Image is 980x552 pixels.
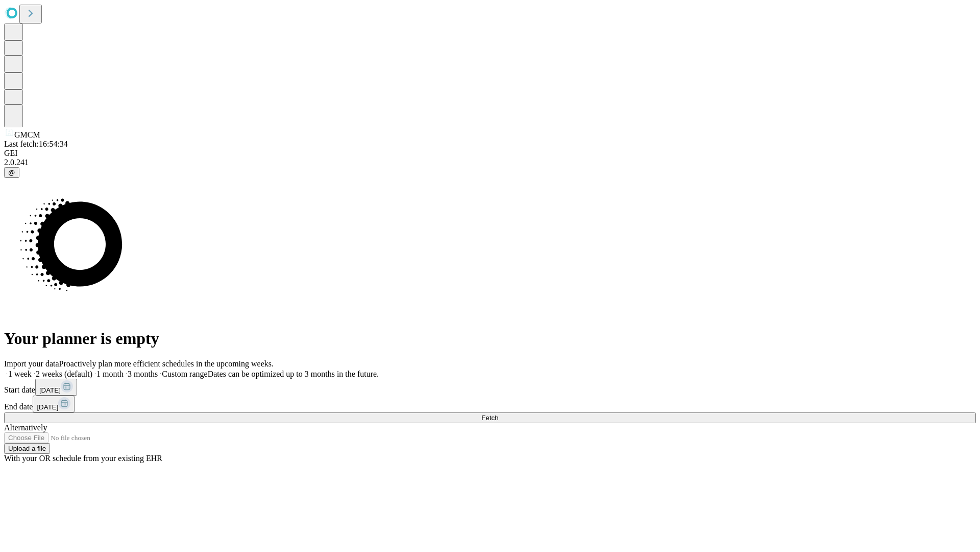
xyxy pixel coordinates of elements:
[37,403,58,411] span: [DATE]
[35,379,77,396] button: [DATE]
[208,370,379,378] span: Dates can be optimized up to 3 months in the future.
[4,167,19,178] button: @
[4,379,976,396] div: Start date
[4,329,976,348] h1: Your planner is empty
[4,412,976,423] button: Fetch
[33,396,75,412] button: [DATE]
[4,443,50,454] button: Upload a file
[481,414,498,422] span: Fetch
[4,454,162,463] span: With your OR schedule from your existing EHR
[59,359,274,368] span: Proactively plan more efficient schedules in the upcoming weeks.
[4,140,68,148] span: Last fetch: 16:54:34
[4,149,976,158] div: GEI
[162,370,207,378] span: Custom range
[4,423,47,432] span: Alternatively
[4,158,976,167] div: 2.0.241
[8,169,15,176] span: @
[14,130,40,139] span: GMCM
[36,370,92,378] span: 2 weeks (default)
[8,370,32,378] span: 1 week
[39,386,61,394] span: [DATE]
[96,370,124,378] span: 1 month
[128,370,158,378] span: 3 months
[4,359,59,368] span: Import your data
[4,396,976,412] div: End date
